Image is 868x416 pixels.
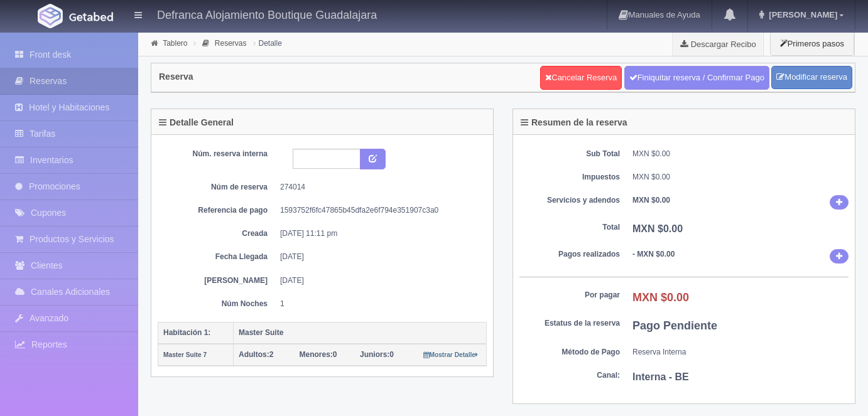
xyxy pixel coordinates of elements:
b: MXN $0.00 [632,291,689,304]
h4: Defranca Alojamiento Boutique Guadalajara [157,6,377,22]
small: Master Suite 7 [163,351,207,358]
dd: 274014 [280,182,477,193]
dd: MXN $0.00 [632,172,849,183]
th: Master Suite [234,322,487,344]
dt: Estatus de la reserva [519,318,620,329]
dt: Por pagar [519,290,620,301]
strong: Juniors: [360,350,389,359]
h4: Resumen de la reserva [521,118,627,127]
a: Cancelar Reserva [540,66,622,90]
dt: Núm Noches [167,299,268,309]
small: Mostrar Detalle [423,351,478,358]
h4: Detalle General [159,118,234,127]
dt: Total [519,222,620,233]
dt: Impuestos [519,172,620,183]
dt: Canal: [519,370,620,381]
b: Habitación 1: [163,328,210,337]
dt: Núm de reserva [167,182,268,193]
a: Finiquitar reserva / Confirmar Pago [624,66,769,90]
dd: MXN $0.00 [632,149,849,159]
b: - MXN $0.00 [632,250,675,259]
strong: Menores: [300,350,333,359]
strong: Adultos: [239,350,269,359]
a: Reservas [215,39,247,48]
img: Getabed [38,4,63,28]
b: MXN $0.00 [632,223,683,234]
img: Getabed [69,12,113,21]
dt: [PERSON_NAME] [167,275,268,286]
a: Mostrar Detalle [423,350,478,359]
dt: Referencia de pago [167,205,268,216]
b: Interna - BE [632,371,689,382]
dd: [DATE] 11:11 pm [280,228,477,239]
dt: Creada [167,228,268,239]
dd: 1 [280,299,477,309]
b: Pago Pendiente [632,319,717,332]
dt: Núm. reserva interna [167,149,268,159]
span: 0 [360,350,394,359]
dt: Servicios y adendos [519,195,620,206]
b: MXN $0.00 [632,196,670,205]
dd: Reserva Interna [632,347,849,358]
span: 0 [300,350,337,359]
li: Detalle [250,37,285,49]
a: Tablero [163,39,187,48]
dd: [DATE] [280,275,477,286]
span: [PERSON_NAME] [766,10,837,19]
dt: Pagos realizados [519,249,620,260]
dd: 1593752f6fc47865b45dfa2e6f794e351907c3a0 [280,205,477,216]
a: Descargar Recibo [673,31,763,56]
a: Modificar reserva [771,66,852,89]
dt: Método de Pago [519,347,620,358]
dd: [DATE] [280,252,477,262]
span: 2 [239,350,273,359]
button: Primeros pasos [770,31,854,56]
dt: Sub Total [519,149,620,159]
h4: Reserva [159,72,193,82]
dt: Fecha Llegada [167,252,268,262]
